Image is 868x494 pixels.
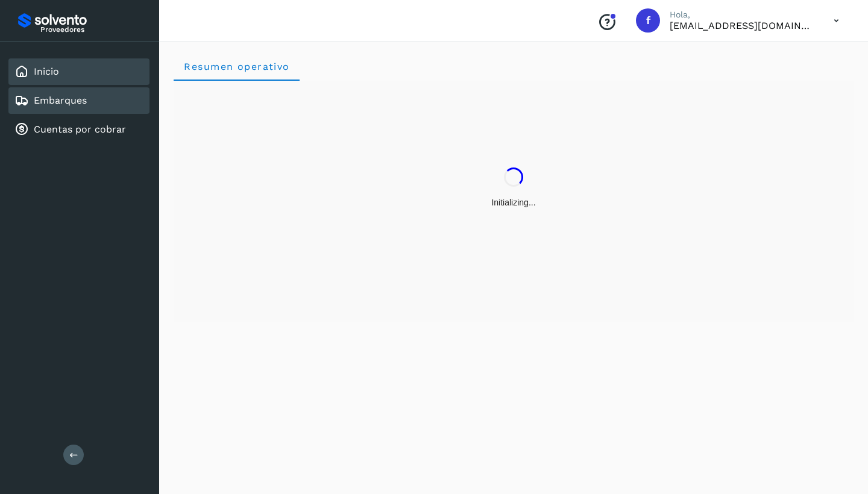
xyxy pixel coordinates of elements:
[183,61,290,72] span: Resumen operativo
[34,95,87,106] a: Embarques
[34,66,59,77] a: Inicio
[40,25,145,34] p: Proveedores
[8,58,149,85] div: Inicio
[670,10,814,20] p: Hola,
[8,116,149,143] div: Cuentas por cobrar
[34,123,126,135] a: Cuentas por cobrar
[670,20,814,31] p: factura@grupotevian.com
[8,87,149,114] div: Embarques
